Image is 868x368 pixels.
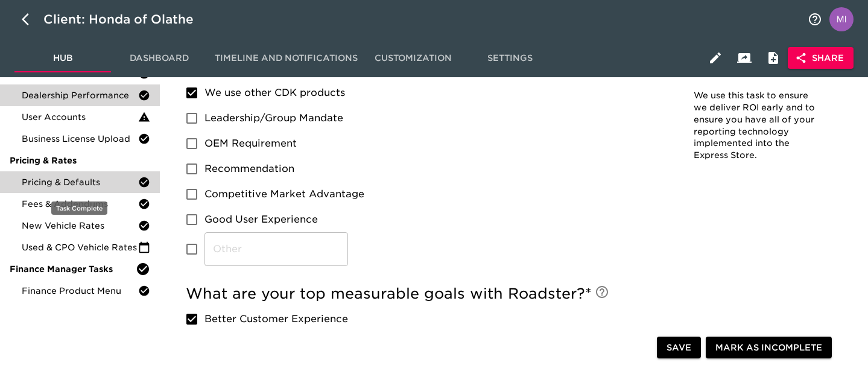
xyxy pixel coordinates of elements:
button: Mark as Incomplete [706,337,832,359]
button: Share [788,47,854,69]
button: Client View [730,43,759,72]
img: Profile [829,7,854,31]
span: Good User Experience [204,212,318,227]
span: Better Customer Experience [204,312,348,326]
span: Fees & Addendums [22,198,138,210]
span: Pricing & Defaults [22,176,138,188]
span: Finance Manager Tasks [10,263,136,275]
button: Save [657,337,701,359]
input: Other [204,232,348,266]
span: Dashboard [118,51,200,66]
button: Edit Hub [701,43,730,72]
span: Settings [469,51,551,66]
span: We use other CDK products [204,86,345,100]
span: Dealership Performance [22,89,138,101]
span: Save [667,340,691,355]
span: Recommendation [204,162,294,176]
span: Customization [372,51,454,66]
span: Leadership/Group Mandate [204,111,343,125]
span: Hub [22,51,104,66]
span: Timeline and Notifications [215,51,358,66]
span: Pricing & Rates [10,154,150,167]
span: Finance Product Menu [22,285,138,297]
span: OEM Requirement [204,136,297,151]
span: Competitive Market Advantage [204,187,364,201]
span: User Accounts [22,111,138,123]
button: notifications [800,5,829,34]
span: New Vehicle Rates [22,220,138,232]
span: Share [797,51,844,66]
div: Client: Honda of Olathe [43,10,211,29]
button: Internal Notes and Comments [759,43,788,72]
span: Business License Upload [22,133,138,145]
p: We use this task to ensure we deliver ROI early and to ensure you have all of your reporting tech... [694,90,820,162]
h5: What are your top measurable goals with Roadster? [186,284,663,303]
span: Mark as Incomplete [715,340,822,355]
span: Used & CPO Vehicle Rates [22,241,138,253]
